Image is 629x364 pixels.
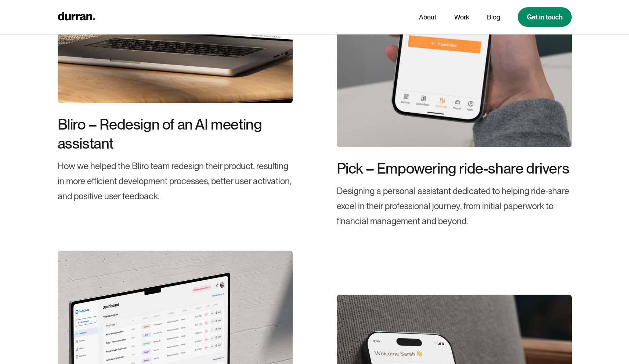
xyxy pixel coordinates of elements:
a: home [58,10,95,24]
a: Work [454,10,469,24]
div: Designing a personal assistant dedicated to helping ride-share excel in their professional journe... [337,184,572,229]
div: Bliro – Redesign of an AI meeting assistant [58,115,293,153]
div: How we helped the Bliro team redesign their product, resulting in more efficient development proc... [58,159,293,204]
a: About [419,10,437,24]
a: Blog [487,10,500,24]
a: Get in touch [518,7,572,27]
div: Pick – Empowering ride-share drivers [337,159,572,178]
